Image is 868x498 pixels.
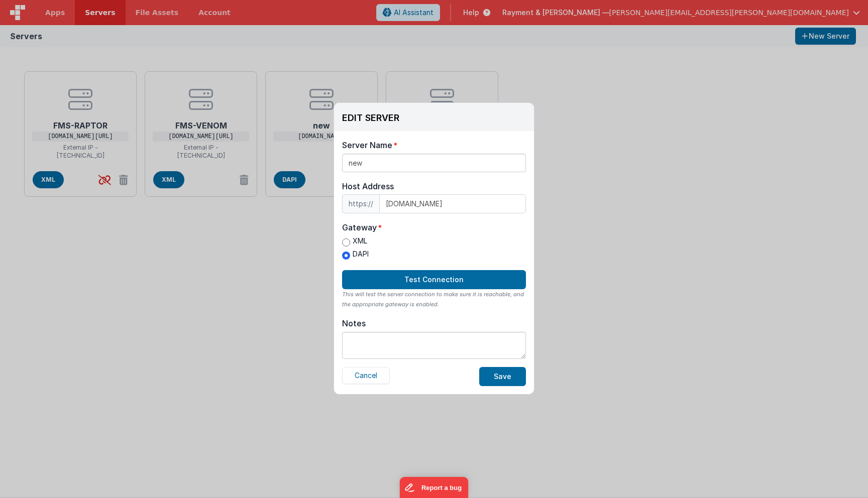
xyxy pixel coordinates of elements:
button: Cancel [342,367,390,384]
div: Gateway [342,221,377,233]
div: This will test the server connection to make sure it is reachable, and the appropriate gateway is... [342,289,526,309]
input: My Server [342,154,526,172]
input: XML [342,238,350,246]
input: IP or domain name [379,194,526,213]
button: Save [479,367,526,386]
input: DAPI [342,252,350,260]
h3: EDIT SERVER [342,113,399,123]
div: Host Address [342,180,526,192]
div: Notes [342,318,366,328]
button: Test Connection [342,270,526,289]
label: XML [342,236,369,246]
span: https:// [342,194,379,213]
div: Server Name [342,139,392,151]
label: DAPI [342,249,369,260]
iframe: Marker.io feedback button [400,477,469,498]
